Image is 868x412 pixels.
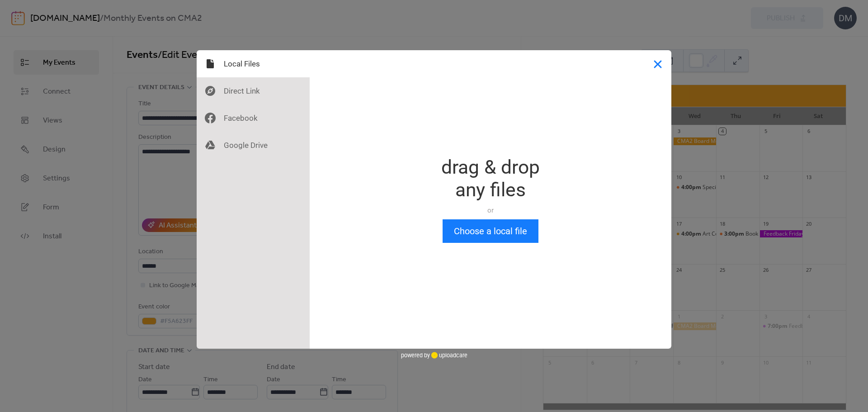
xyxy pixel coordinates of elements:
div: drag & drop any files [441,156,540,201]
button: Choose a local file [443,219,538,243]
div: Google Drive [197,132,310,159]
div: Local Files [197,50,310,77]
div: Facebook [197,104,310,132]
button: Close [644,50,671,77]
div: Direct Link [197,77,310,104]
div: powered by [401,349,467,362]
div: or [441,206,540,215]
a: uploadcare [430,352,467,359]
